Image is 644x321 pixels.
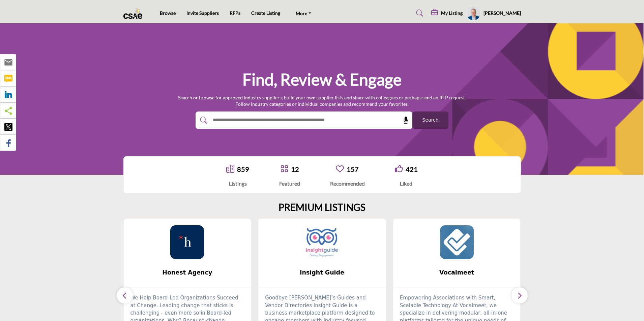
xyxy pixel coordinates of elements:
[124,264,251,282] a: Honest Agency
[484,10,521,17] h5: [PERSON_NAME]
[395,180,418,188] div: Liked
[134,264,241,282] b: Honest Agency
[242,69,402,90] h1: Find, Review & Engage
[330,180,365,188] div: Recommended
[123,8,146,19] img: Site Logo
[431,9,463,17] div: My Listing
[230,10,240,16] a: RFPs
[403,268,510,277] span: Vocalmeet
[291,165,299,173] a: 12
[466,6,481,21] button: Show hide supplier dropdown
[410,8,428,19] a: Search
[226,180,249,188] div: Listings
[258,264,386,282] a: Insight Guide
[279,202,365,213] h2: PREMIUM LISTINGS
[412,111,448,129] button: Search
[395,165,403,173] i: Go to Liked
[268,268,376,277] span: Insight Guide
[237,165,249,173] a: 859
[279,180,300,188] div: Featured
[422,117,438,124] span: Search
[160,10,176,16] a: Browse
[406,165,418,173] a: 421
[186,10,219,16] a: Invite Suppliers
[347,165,359,173] a: 157
[170,225,204,259] img: Honest Agency
[268,264,376,282] b: Insight Guide
[440,225,474,259] img: Vocalmeet
[134,268,241,277] span: Honest Agency
[251,10,280,16] a: Create Listing
[291,8,316,18] a: More
[441,10,463,16] h5: My Listing
[305,225,339,259] img: Insight Guide
[178,94,466,107] p: Search or browse for approved industry suppliers; build your own supplier lists and share with co...
[336,165,344,174] a: Go to Recommended
[393,264,521,282] a: Vocalmeet
[403,264,510,282] b: Vocalmeet
[280,165,288,174] a: Go to Featured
